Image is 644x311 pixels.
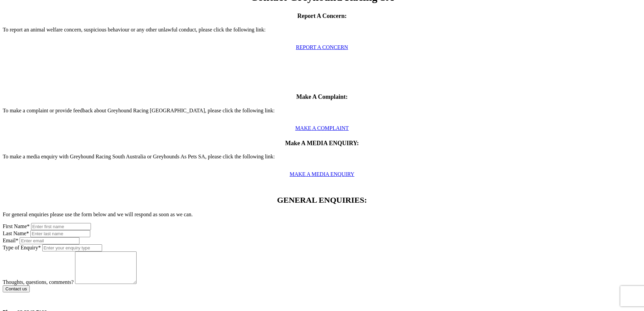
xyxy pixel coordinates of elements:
p: To make a complaint or provide feedback about Greyhound Racing [GEOGRAPHIC_DATA], please click th... [3,108,641,120]
label: Last Name [3,230,29,236]
p: To report an animal welfare concern, suspicious behaviour or any other unlawful conduct, please c... [3,27,641,39]
label: Thoughts, questions, comments? [3,279,74,285]
a: MAKE A MEDIA ENQUIRY [290,171,355,177]
span: Make A Complaint: [296,93,348,100]
span: GENERAL ENQUIRIES: [277,196,367,204]
span: Make A MEDIA ENQUIRY: [285,140,359,147]
input: Enter email [20,237,79,244]
label: Type of Enquiry [3,245,41,250]
label: First Name [3,223,30,229]
p: For general enquiries please use the form below and we will respond as soon as we can. [3,212,641,218]
label: Email [3,238,20,243]
input: Enter first name [31,223,91,230]
span: Report A Concern: [297,13,347,19]
input: Enter your enquiry type [42,244,102,251]
input: Enter last name [30,230,90,237]
a: MAKE A COMPLAINT [295,125,349,131]
a: REPORT A CONCERN [296,44,348,50]
p: To make a media enquiry with Greyhound Racing South Australia or Greyhounds As Pets SA, please cl... [3,154,641,166]
input: Contact us [3,285,30,292]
